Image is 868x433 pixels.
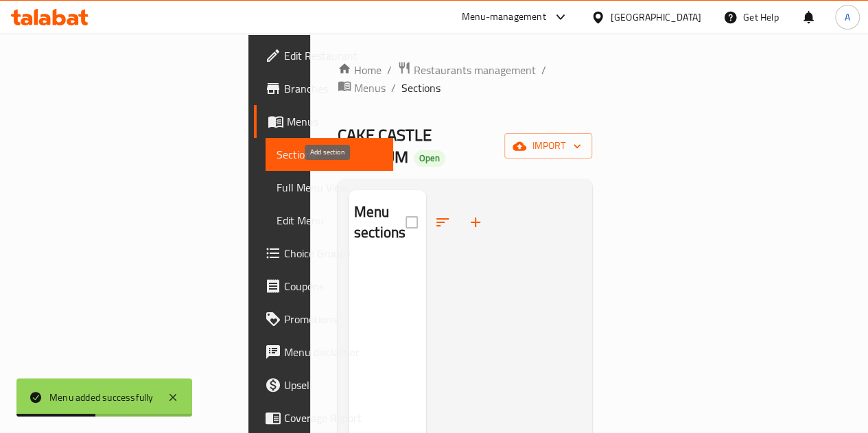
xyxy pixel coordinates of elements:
[397,61,536,79] a: Restaurants management
[287,113,382,130] span: Menus
[277,212,382,229] span: Edit Menu
[254,72,393,105] a: Branches
[254,368,393,401] a: Upsell
[254,336,393,368] a: Menu disclaimer
[49,390,154,405] div: Menu added successfully
[266,171,393,204] a: Full Menu View
[284,377,382,393] span: Upsell
[254,270,393,303] a: Coupons
[277,179,382,196] span: Full Menu View
[284,245,382,261] span: Choice Groups
[277,146,382,163] span: Sections
[254,39,393,72] a: Edit Restaurant
[845,10,850,25] span: A
[254,237,393,270] a: Choice Groups
[284,47,382,64] span: Edit Restaurant
[504,133,592,159] button: import
[414,62,536,78] span: Restaurants management
[541,62,546,78] li: /
[254,303,393,336] a: Promotions
[611,10,701,25] div: [GEOGRAPHIC_DATA]
[284,311,382,327] span: Promotions
[414,150,445,167] div: Open
[254,105,393,138] a: Menus
[515,137,581,154] span: import
[284,410,382,426] span: Coverage Report
[401,80,441,96] span: Sections
[349,255,426,266] nav: Menu sections
[284,344,382,360] span: Menu disclaimer
[462,9,546,25] div: Menu-management
[414,152,445,164] span: Open
[284,278,382,294] span: Coupons
[266,138,393,171] a: Sections
[338,61,593,97] nav: breadcrumb
[266,204,393,237] a: Edit Menu
[284,80,382,97] span: Branches
[391,80,396,96] li: /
